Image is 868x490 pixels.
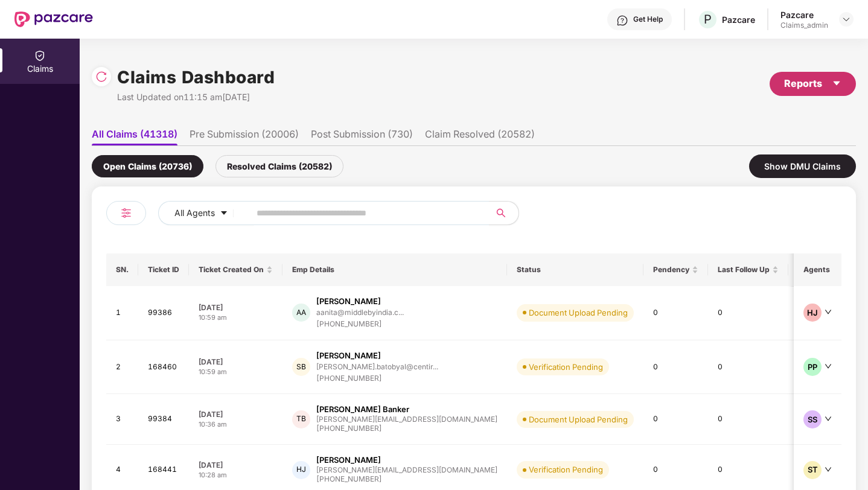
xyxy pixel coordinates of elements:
td: 0 [708,340,788,395]
td: 2 [106,340,138,395]
div: Last Updated on 11:15 am[DATE] [117,91,275,104]
th: Ticket ID [138,253,189,286]
td: 1 [106,286,138,340]
div: Verification Pending [529,463,603,476]
span: P [704,12,712,27]
td: HI [788,286,831,340]
th: SN. [106,253,138,286]
td: 0 [643,340,708,395]
img: svg+xml;base64,PHN2ZyB4bWxucz0iaHR0cDovL3d3dy53My5vcmcvMjAwMC9zdmciIHdpZHRoPSIyNCIgaGVpZ2h0PSIyNC... [119,206,133,220]
span: down [825,308,832,316]
div: Open Claims (20736) [92,155,203,177]
div: Claims_admin [780,21,828,30]
div: TB [292,410,310,428]
div: Get Help [633,14,663,24]
div: [PHONE_NUMBER] [316,474,497,485]
div: [DATE] [199,357,273,367]
div: [DATE] [199,302,273,313]
span: caret-down [832,78,841,88]
th: TPA [788,253,831,286]
div: [PHONE_NUMBER] [316,423,497,434]
img: svg+xml;base64,PHN2ZyBpZD0iUmVsb2FkLTMyeDMyIiB4bWxucz0iaHR0cDovL3d3dy53My5vcmcvMjAwMC9zdmciIHdpZH... [95,71,107,83]
td: 0 [643,286,708,340]
span: Pendency [653,265,689,275]
div: Document Upload Pending [529,307,628,319]
div: [PERSON_NAME] [316,454,381,466]
td: 0 [643,394,708,445]
div: SS [803,410,822,428]
div: SB [292,358,310,376]
img: svg+xml;base64,PHN2ZyBpZD0iRHJvcGRvd24tMzJ4MzIiIHhtbG5zPSJodHRwOi8vd3d3LnczLm9yZy8yMDAwL3N2ZyIgd2... [841,14,851,24]
span: down [825,415,832,422]
th: Pendency [643,253,708,286]
div: 10:59 am [199,367,273,377]
span: down [825,466,832,473]
div: [PERSON_NAME].batobyal@centir... [316,363,438,371]
div: 10:36 am [199,419,273,430]
li: Claim Resolved (20582) [425,128,535,145]
button: All Agentscaret-down [158,201,254,225]
div: Reports [784,76,841,91]
li: Pre Submission (20006) [190,128,299,145]
div: [DATE] [199,409,273,419]
div: [PERSON_NAME][EMAIL_ADDRESS][DOMAIN_NAME] [316,415,497,423]
div: [PERSON_NAME] Banker [316,404,409,415]
span: Ticket Created On [199,265,264,275]
th: Ticket Created On [189,253,282,286]
img: svg+xml;base64,PHN2ZyBpZD0iQ2xhaW0iIHhtbG5zPSJodHRwOi8vd3d3LnczLm9yZy8yMDAwL3N2ZyIgd2lkdGg9IjIwIi... [34,49,46,62]
th: Last Follow Up [708,253,788,286]
div: AA [292,304,310,322]
div: 10:59 am [199,313,273,323]
div: [DATE] [199,460,273,470]
div: ST [803,461,822,479]
div: [PHONE_NUMBER] [316,319,404,330]
div: Resolved Claims (20582) [215,155,343,177]
th: Agents [794,253,841,286]
div: HJ [803,304,822,322]
div: Document Upload Pending [529,413,628,425]
td: BAJAJ [788,340,831,395]
span: down [825,363,832,370]
td: 0 [708,286,788,340]
span: caret-down [220,209,228,218]
div: PP [803,358,822,376]
span: Last Follow Up [718,265,770,275]
h1: Claims Dashboard [117,64,275,91]
th: Status [507,253,643,286]
div: [PHONE_NUMBER] [316,373,438,384]
div: [PERSON_NAME][EMAIL_ADDRESS][DOMAIN_NAME] [316,466,497,474]
li: Post Submission (730) [311,128,413,145]
td: 168460 [138,340,189,395]
img: svg+xml;base64,PHN2ZyBpZD0iSGVscC0zMngzMiIgeG1sbnM9Imh0dHA6Ly93d3cudzMub3JnLzIwMDAvc3ZnIiB3aWR0aD... [616,14,628,27]
td: 99384 [138,394,189,445]
th: Emp Details [282,253,507,286]
div: [PERSON_NAME] [316,296,381,307]
div: Pazcare [722,14,755,25]
div: aanita@middlebyindia.c... [316,308,404,316]
div: 10:28 am [199,470,273,480]
span: All Agents [174,206,215,220]
div: Pazcare [780,9,828,21]
img: New Pazcare Logo [14,11,93,27]
td: 3 [106,394,138,445]
li: All Claims (41318) [92,128,177,145]
td: 0 [708,394,788,445]
div: Verification Pending [529,361,603,373]
div: [PERSON_NAME] [316,350,381,361]
div: Show DMU Claims [749,154,856,178]
td: 99386 [138,286,189,340]
td: HI [788,394,831,445]
div: HJ [292,461,310,479]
